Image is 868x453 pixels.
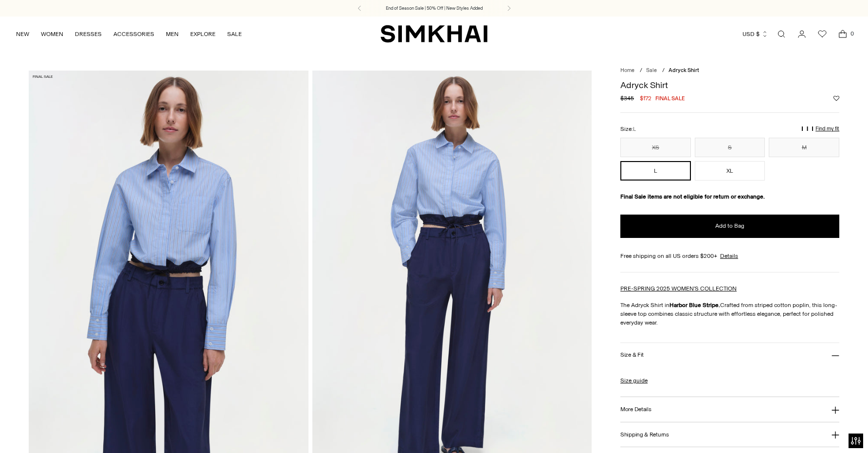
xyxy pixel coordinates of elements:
[620,252,839,260] div: Free shipping on all US orders $200+
[646,67,657,73] a: Sale
[113,23,154,45] a: ACCESSORIES
[640,67,642,75] div: /
[620,67,839,75] nav: breadcrumbs
[662,67,665,75] div: /
[620,125,636,134] label: Size:
[848,29,856,38] span: 0
[75,23,102,45] a: DRESSES
[620,94,634,103] s: $345
[386,5,483,12] a: End of Season Sale | 50% Off | New Styles Added
[16,23,29,45] a: NEW
[227,23,242,45] a: SALE
[640,94,651,103] span: $172
[8,416,98,445] iframe: Sign Up via Text for Offers
[833,24,852,44] a: Open cart modal
[813,24,832,44] a: Wishlist
[715,222,744,230] span: Add to Bag
[772,24,791,44] a: Open search modal
[620,352,644,358] h3: Size & Fit
[620,376,648,385] a: Size guide
[620,406,651,413] h3: More Details
[620,397,839,422] button: More Details
[380,24,488,43] a: SIMKHAI
[620,67,634,73] a: Home
[620,422,839,447] button: Shipping & Returns
[620,285,737,292] a: PRE-SPRING 2025 WOMEN'S COLLECTION
[669,302,720,308] strong: Harbor Blue Stripe.
[166,23,179,45] a: MEN
[620,301,839,327] p: The Adryck Shirt in Crafted from striped cotton poplin, this long-sleeve top combines classic str...
[620,343,839,368] button: Size & Fit
[620,432,669,438] h3: Shipping & Returns
[819,407,858,443] iframe: Gorgias live chat messenger
[620,138,691,157] button: XS
[620,215,839,238] button: Add to Bag
[41,23,63,45] a: WOMEN
[833,95,839,101] button: Add to Wishlist
[792,24,812,44] a: Go to the account page
[669,67,699,73] span: Adryck Shirt
[620,161,691,181] button: L
[720,252,738,260] a: Details
[620,193,765,200] strong: Final Sale items are not eligible for return or exchange.
[633,126,636,132] span: L
[742,23,768,45] button: USD $
[695,138,765,157] button: S
[695,161,765,181] button: XL
[769,138,839,157] button: M
[190,23,216,45] a: EXPLORE
[620,81,839,90] h1: Adryck Shirt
